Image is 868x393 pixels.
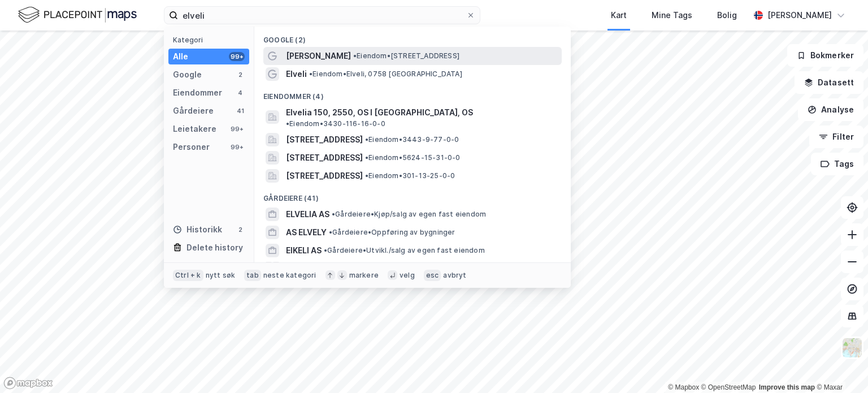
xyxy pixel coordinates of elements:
div: Personer [173,140,210,154]
span: [PERSON_NAME] [286,49,351,63]
span: • [332,210,335,218]
div: 99+ [229,124,245,133]
span: Gårdeiere • Oppføring av bygninger [329,228,455,237]
span: Eiendom • [STREET_ADDRESS] [353,51,459,61]
div: tab [244,270,261,281]
span: [STREET_ADDRESS] [286,133,363,146]
div: 4 [236,88,245,97]
div: Google (2) [254,27,571,47]
img: Z [841,337,863,359]
div: nytt søk [206,271,236,280]
div: 99+ [229,142,245,152]
a: Mapbox homepage [3,377,53,390]
div: Gårdeiere [173,104,214,118]
img: logo.f888ab2527a4732fd821a326f86c7f29.svg [18,5,137,25]
span: Eiendom • 5624-15-31-0-0 [365,153,461,162]
div: Kategori [173,36,249,44]
iframe: Chat Widget [811,339,868,393]
span: Eiendom • 3430-116-16-0-0 [286,119,385,128]
div: Eiendommer (4) [254,83,571,103]
span: • [324,246,327,254]
span: • [365,135,368,144]
div: Kontrollprogram for chat [811,339,868,393]
div: Gårdeiere (41) [254,185,571,205]
div: Kart [611,8,627,22]
div: Ctrl + k [173,270,203,281]
span: AS ELVELY [286,226,327,239]
div: velg [400,271,415,280]
span: [STREET_ADDRESS] [286,151,363,165]
div: 99+ [229,52,245,61]
span: Elvelia 150, 2550, OS I [GEOGRAPHIC_DATA], OS [286,106,473,119]
div: [PERSON_NAME] [767,8,832,22]
span: • [286,119,289,128]
span: Eiendom • Elveli, 0758 [GEOGRAPHIC_DATA] [309,70,462,79]
div: Historikk [173,223,222,236]
button: Filter [809,126,863,148]
div: Mine Tags [652,8,692,22]
div: esc [424,270,441,281]
button: og 38 til [286,262,319,275]
div: Eiendommer [173,86,222,100]
span: • [309,70,313,78]
button: Datasett [795,71,863,94]
div: neste kategori [263,271,316,280]
span: Eiendom • 3443-9-77-0-0 [365,135,459,144]
button: Tags [811,153,863,175]
span: Gårdeiere • Kjøp/salg av egen fast eiendom [332,210,486,219]
a: OpenStreetMap [701,383,756,391]
span: ELVELIA AS [286,208,329,221]
div: Alle [173,50,188,63]
a: Improve this map [759,383,815,391]
div: markere [349,271,379,280]
span: [STREET_ADDRESS] [286,169,363,183]
a: Mapbox [668,383,699,391]
span: • [365,153,368,162]
span: Eiendom • 301-13-25-0-0 [365,171,455,180]
div: 2 [236,225,245,234]
div: 41 [236,106,245,115]
div: Bolig [717,8,737,22]
span: EIKELI AS [286,244,322,257]
button: Bokmerker [787,44,863,67]
input: Søk på adresse, matrikkel, gårdeiere, leietakere eller personer [178,7,466,24]
div: Leietakere [173,122,216,136]
span: Elveli [286,67,307,81]
span: • [329,228,332,236]
span: • [353,51,357,60]
div: 2 [236,70,245,79]
div: avbryt [443,271,466,280]
button: Analyse [798,98,863,121]
div: Delete history [186,241,243,254]
span: Gårdeiere • Utvikl./salg av egen fast eiendom [324,246,485,255]
span: • [365,171,368,180]
div: Google [173,68,202,81]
